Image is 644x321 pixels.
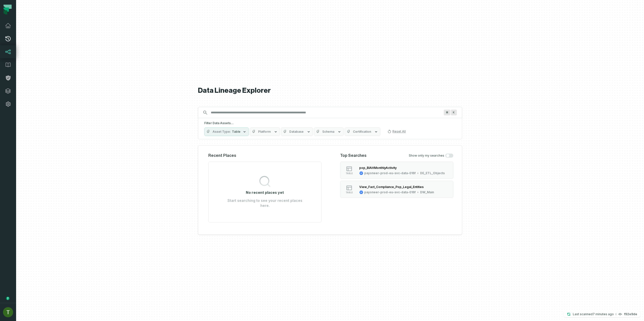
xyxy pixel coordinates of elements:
p: Last scanned [573,312,614,317]
span: Press ⌘ + K to focus the search bar [451,110,457,115]
h1: Data Lineage Explorer [198,86,462,95]
span: Press ⌘ + K to focus the search bar [444,110,450,115]
h4: f92e9de [624,313,637,316]
button: Last scanned[DATE] 5:45:39 PMf92e9de [564,311,640,317]
relative-time: Aug 13, 2025, 5:45 PM GMT+3 [593,312,614,316]
img: avatar of Tomer Galun [3,307,13,317]
div: Tooltip anchor [6,296,10,301]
